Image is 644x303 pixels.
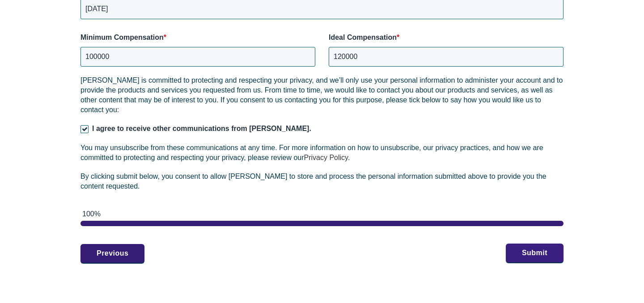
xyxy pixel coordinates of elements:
[92,125,311,132] span: I agree to receive other communications from [PERSON_NAME].
[80,143,563,163] p: You may unsubscribe from these communications at any time. For more information on how to unsubsc...
[80,221,563,226] div: page 2 of 2
[80,172,563,191] p: By clicking submit below, you consent to allow [PERSON_NAME] to store and process the personal in...
[80,76,563,115] p: [PERSON_NAME] is committed to protecting and respecting your privacy, and we’ll only use your per...
[82,209,563,219] div: 100%
[506,244,563,262] button: Submit
[80,244,144,263] button: Previous
[304,154,348,161] a: Privacy Policy
[329,34,397,41] span: Ideal Compensation
[80,34,164,41] span: Minimum Compensation
[80,125,89,133] input: I agree to receive other communications from [PERSON_NAME].
[329,47,563,67] input: Monthly in USD
[80,47,315,67] input: Monthly in USD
